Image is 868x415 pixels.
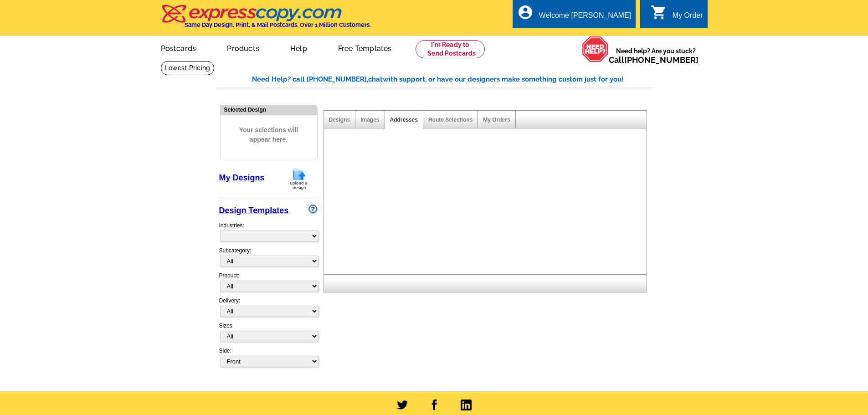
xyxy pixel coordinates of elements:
[673,11,703,24] div: My Order
[219,272,318,297] div: Product:
[252,74,653,85] div: Need Help? call [PHONE_NUMBER], with support, or have our designers make something custom just fo...
[219,322,318,347] div: Sizes:
[276,37,322,58] a: Help
[324,37,406,58] a: Free Templates
[360,117,379,123] a: Images
[483,117,510,123] a: My Orders
[161,11,371,28] a: Same Day Design, Print, & Mail Postcards. Over 1 Million Customers.
[329,117,350,123] a: Designs
[517,4,534,20] i: account_circle
[539,11,631,24] div: Welcome [PERSON_NAME]
[609,46,703,65] span: Need help? Are you stuck?
[219,217,318,246] div: Industries:
[624,55,699,65] a: [PHONE_NUMBER]
[582,36,609,62] img: help
[146,37,211,58] a: Postcards
[219,297,318,322] div: Delivery:
[185,21,371,28] h4: Same Day Design, Print, & Mail Postcards. Over 1 Million Customers.
[651,4,667,20] i: shopping_cart
[428,117,473,123] a: Route Selections
[390,117,418,123] a: Addresses
[219,246,318,272] div: Subcategory:
[221,105,317,114] div: Selected Design
[287,167,311,190] img: upload-design
[219,173,265,182] a: My Designs
[368,75,383,83] span: chat
[308,205,318,214] img: design-wizard-help-icon.png
[219,206,289,215] a: Design Templates
[609,55,699,65] span: Call
[227,116,310,154] span: Your selections will appear here.
[651,10,703,21] a: shopping_cart My Order
[219,347,318,368] div: Side:
[212,37,274,58] a: Products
